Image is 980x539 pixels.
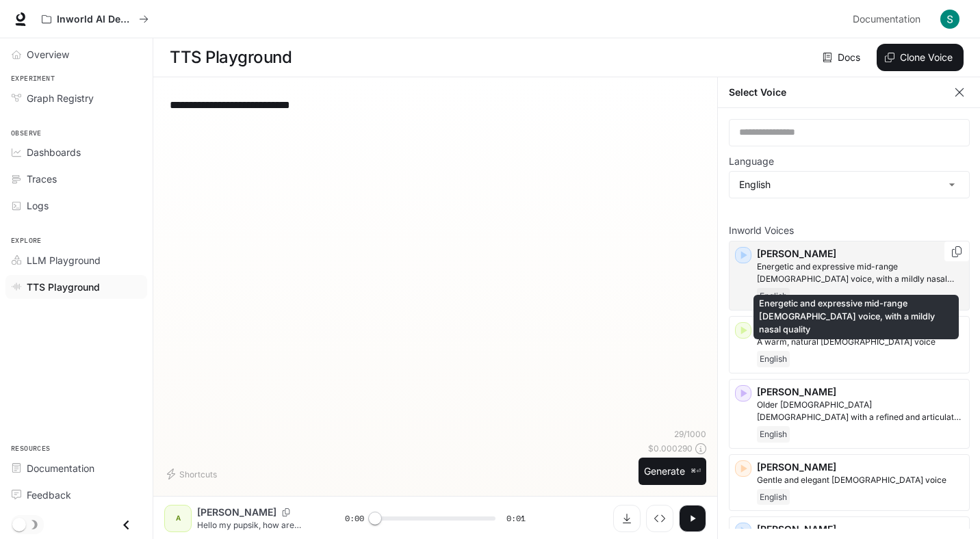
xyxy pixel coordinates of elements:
p: Gentle and elegant female voice [757,474,964,486]
span: Feedback [27,488,71,502]
span: English [757,489,790,505]
span: Logs [27,198,49,213]
button: Copy Voice ID [950,246,964,257]
div: English [730,172,969,198]
a: Graph Registry [5,86,147,110]
img: User avatar [940,10,959,29]
button: Download audio [613,505,641,532]
button: User avatar [936,5,964,33]
a: Dashboards [5,140,147,164]
a: Logs [5,194,147,218]
span: 0:01 [506,512,526,525]
p: Energetic and expressive mid-range male voice, with a mildly nasal quality [757,261,964,285]
span: Overview [27,47,69,62]
p: Language [729,157,774,166]
button: Shortcuts [164,463,222,485]
p: [PERSON_NAME] [757,460,964,474]
p: $ 0.000290 [648,443,693,454]
span: Dark mode toggle [12,516,26,531]
span: TTS Playground [27,280,100,294]
a: Documentation [5,456,147,480]
a: LLM Playground [5,248,147,272]
div: A [167,508,189,529]
button: Copy Voice ID [276,508,296,516]
p: [PERSON_NAME] [197,505,276,519]
p: ⌘⏎ [691,467,701,475]
button: Close drawer [111,511,142,539]
p: [PERSON_NAME] [757,247,964,261]
div: Energetic and expressive mid-range [DEMOGRAPHIC_DATA] voice, with a mildly nasal quality [753,295,959,339]
span: English [757,351,790,367]
span: Graph Registry [27,91,94,105]
p: Inworld Voices [729,226,970,235]
span: Traces [27,172,57,186]
a: Documentation [847,5,931,33]
p: [PERSON_NAME] [757,385,964,399]
a: Overview [5,42,147,66]
a: Feedback [5,483,147,507]
button: Inspect [646,505,673,532]
span: 0:00 [345,512,364,525]
a: Traces [5,167,147,191]
span: Documentation [853,11,920,28]
button: Generate⌘⏎ [639,458,706,486]
p: 29 / 1000 [674,428,706,440]
p: A warm, natural female voice [757,336,964,348]
p: [PERSON_NAME] [757,523,964,536]
a: TTS Playground [5,275,147,299]
span: Documentation [27,461,94,475]
p: Older British male with a refined and articulate voice [757,399,964,423]
a: Docs [820,44,866,71]
h1: TTS Playground [170,44,292,71]
p: Inworld AI Demos [57,14,133,25]
button: All workspaces [36,5,155,33]
span: Dashboards [27,145,81,159]
span: LLM Playground [27,253,101,267]
p: Hello my pupsik, how are you? [197,519,312,531]
span: English [757,426,790,443]
button: Clone Voice [877,44,964,71]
